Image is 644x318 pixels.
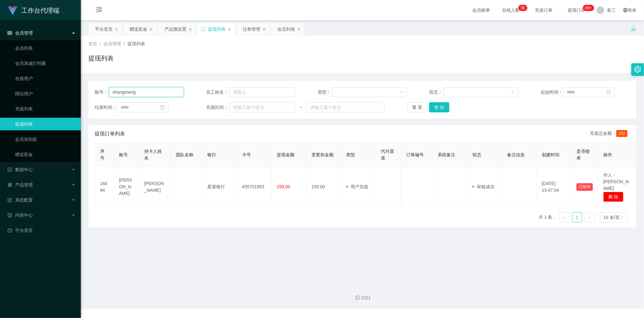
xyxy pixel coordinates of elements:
[277,23,295,35] div: 会员列表
[8,224,76,237] a: 图标： 仪表板平台首页
[406,152,424,157] span: 订单编号
[511,90,515,95] i: 图标： 向下
[539,212,557,222] li: 共 1 条，
[15,167,33,172] font: 数据中心
[311,152,334,157] span: 变更前金额
[563,216,566,220] i: 图标：左
[588,216,592,220] i: 图标： 右
[15,213,33,218] font: 内容中心
[8,183,12,187] i: 图标： AppStore-O
[572,213,582,222] a: 1
[568,8,585,13] font: 提现订单
[95,89,109,96] span: 账号：
[542,152,559,157] span: 创建时间
[160,105,165,109] i: 图标： 日历
[620,215,624,220] i: 图标： 向下
[201,27,205,31] i: 图标: sync
[399,90,403,95] i: 图标： 向下
[8,6,18,15] img: logo.9652507e.png
[631,26,636,31] i: 图标： 解锁
[103,41,121,46] span: 会员管理
[477,184,494,189] font: 审核成功
[15,30,33,35] font: 会员管理
[243,23,260,35] div: 注单管理
[88,41,97,46] span: 首页
[507,152,525,157] span: 备注信息
[21,0,59,21] h1: 工作台代理端
[355,296,360,300] i: 图标： 版权所有
[15,182,33,187] font: 产品管理
[297,28,301,31] i: 图标： 关闭
[306,102,385,112] input: 请输入最大值为
[229,102,296,112] input: 请输入最小值为
[88,53,114,63] h1: 提现列表
[127,41,145,46] span: 提现列表
[8,8,59,13] a: 工作台代理端
[227,28,231,31] i: 图标： 关闭
[623,8,628,12] i: 图标： global
[95,130,125,138] span: 提现订单列表
[634,66,641,73] i: 图标： 设置
[603,192,623,202] button: 删 除
[361,295,371,300] font: 2021
[229,87,296,97] input: 请输入
[535,8,552,13] font: 充值订单
[616,130,628,137] span: 150
[603,172,629,191] span: 作人：[PERSON_NAME]
[15,42,76,54] a: 会员列表
[109,87,184,97] input: 请输入
[207,152,216,157] span: 银行
[295,104,306,111] span: ~
[15,148,76,161] a: 赠送彩金
[585,212,595,222] li: 下一页
[472,152,481,157] span: 状态
[8,167,12,172] i: 图标： check-circle-o
[164,23,186,35] div: 产品预设置
[124,41,125,46] span: /
[318,89,332,96] span: 类型：
[559,212,570,222] li: 上一页
[202,167,237,207] td: 星展银行
[606,90,611,94] i: 图标： 日历
[346,152,355,157] span: 类型
[8,213,12,217] i: 图标： 个人资料
[95,23,113,35] div: 平台首页
[521,5,523,11] p: 3
[100,41,101,46] span: /
[8,198,12,202] i: 图标： form
[603,152,612,157] span: 操作
[277,184,290,189] span: 150.00
[15,72,76,85] a: 在线用户
[139,167,171,207] td: [PERSON_NAME]
[604,213,620,222] div: 10 条/页
[438,152,455,157] span: 系统备注
[576,183,593,191] button: 已锁单
[518,5,527,11] sup: 38
[8,31,12,35] i: 图标： table
[429,89,444,96] span: 状态：
[176,152,193,157] span: 团队名称
[188,28,192,31] i: 图标： 关闭
[88,0,110,21] i: 图标： menu-fold
[262,28,266,31] i: 图标： 关闭
[590,131,616,136] font: 充值总金额：
[130,23,147,35] div: 赠送彩金
[206,89,229,96] span: 员工姓名：
[502,8,520,13] font: 在线人数
[572,212,582,222] li: 1
[206,104,229,111] span: 充值区间：
[15,133,76,146] a: 会员加扣款
[100,149,104,160] span: 序号
[144,149,162,160] span: 持卡人姓名
[537,167,571,207] td: [DATE] 13:47:04
[583,5,594,11] sup: 1012
[15,87,76,100] a: 陪玩用户
[208,23,226,35] div: 提现列表
[114,167,139,207] td: [PERSON_NAME]
[15,118,76,130] a: 提现列表
[541,89,563,96] span: 起始时间：
[15,103,76,115] a: 充值列表
[628,8,636,13] font: 简体
[306,167,341,207] td: 150.00
[381,149,394,160] span: 代付渠道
